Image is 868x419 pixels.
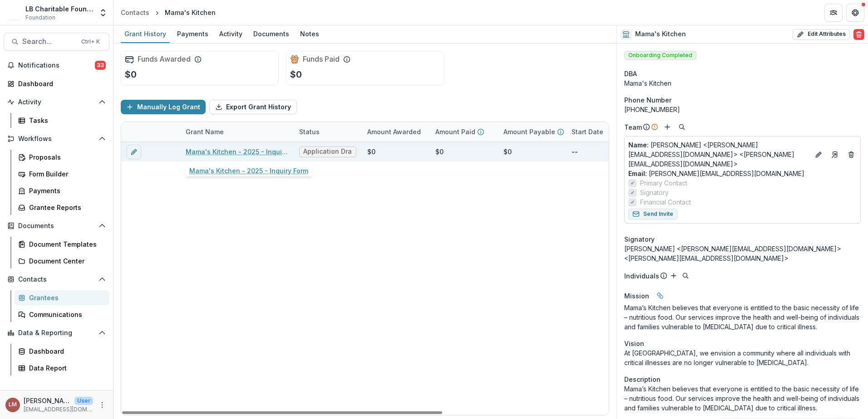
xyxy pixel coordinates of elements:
h2: Funds Awarded [138,55,191,63]
span: Financial Contact [640,197,691,207]
span: Mission [624,291,649,301]
button: Send Invite [628,209,677,219]
nav: breadcrumb [117,6,219,19]
a: Go to contact [828,147,842,162]
div: Amount Payable [498,122,566,141]
a: Documents [250,25,293,43]
button: Edit Attributes [793,29,850,40]
div: [PHONE_NUMBER] [624,105,861,114]
button: Linked binding [653,288,667,303]
p: [PERSON_NAME] <[PERSON_NAME][EMAIL_ADDRESS][DOMAIN_NAME]> <[PERSON_NAME][EMAIL_ADDRESS][DOMAIN_NA... [628,140,809,169]
div: Grantee Reports [29,203,102,212]
a: Form Builder [15,166,109,181]
a: Contacts [117,6,153,19]
span: Signatory [624,234,655,244]
p: $0 [290,68,302,81]
span: Documents [18,222,95,230]
div: Proposals [29,152,102,162]
button: More [97,400,108,410]
div: Communications [29,310,102,319]
p: At [GEOGRAPHIC_DATA], we envision a community where all individuals with critical illnesses are n... [624,348,861,367]
span: Search... [22,37,76,46]
span: Vision [624,339,644,348]
a: Grantee Reports [15,200,109,215]
button: Get Help [846,4,864,22]
div: Amount Paid [430,122,498,141]
span: Workflows [18,135,95,143]
a: Activity [216,25,246,43]
p: Amount Payable [503,127,555,136]
div: Form Builder [29,169,102,179]
a: Email: [PERSON_NAME][EMAIL_ADDRESS][DOMAIN_NAME] [628,169,804,178]
div: $0 [367,147,375,156]
button: Search... [4,33,109,51]
span: Foundation [25,14,55,22]
div: Dashboard [29,346,102,356]
div: Document Center [29,256,102,266]
div: [PERSON_NAME] <[PERSON_NAME][EMAIL_ADDRESS][DOMAIN_NAME]> <[PERSON_NAME][EMAIL_ADDRESS][DOMAIN_NA... [624,244,861,263]
button: Open Workflows [4,132,109,146]
div: Mama's Kitchen [165,8,216,17]
span: Data & Reporting [18,329,95,337]
span: Onboarding Completed [624,51,696,60]
a: Grantees [15,290,109,305]
button: Deletes [846,149,857,160]
div: Loida Mendoza [9,402,17,408]
div: Grant Name [180,127,229,136]
a: Mama's Kitchen - 2025 - Inquiry Form [186,147,288,156]
span: Description [624,375,661,384]
div: Grant History [121,27,170,40]
span: DBA [624,69,637,78]
div: Start Date [566,127,609,136]
div: Status [294,122,362,141]
div: Start Date [566,122,634,141]
p: Mama’s Kitchen believes that everyone is entitled to the basic necessity of life – nutritious foo... [624,303,861,331]
button: Edit [813,149,824,160]
button: Search [680,270,691,281]
button: edit [127,145,141,159]
div: $0 [435,147,444,156]
button: Add [668,270,679,281]
span: Activity [18,98,95,106]
a: Document Center [15,253,109,268]
span: Email: [628,170,647,177]
a: Payments [15,183,109,198]
div: Document Templates [29,239,102,249]
button: Partners [824,4,843,22]
h2: Mama's Kitchen [635,30,686,38]
button: Search [676,122,687,132]
div: Amount Awarded [362,127,426,136]
p: -- [572,147,578,156]
p: Team [624,122,642,132]
div: Payments [29,186,102,195]
div: $0 [503,147,512,156]
p: Mama’s Kitchen believes that everyone is entitled to the basic necessity of life – nutritious foo... [624,384,861,413]
a: Dashboard [15,344,109,359]
a: Grant History [121,25,170,43]
span: Name : [628,141,649,149]
button: Open entity switcher [97,4,109,22]
div: Grant Name [180,122,294,141]
span: Contacts [18,276,95,283]
div: Dashboard [18,79,102,88]
div: Contacts [121,8,149,17]
div: Ctrl + K [79,37,102,47]
a: Communications [15,307,109,322]
button: Open Activity [4,95,109,109]
p: User [74,397,93,405]
a: Notes [296,25,323,43]
a: Name: [PERSON_NAME] <[PERSON_NAME][EMAIL_ADDRESS][DOMAIN_NAME]> <[PERSON_NAME][EMAIL_ADDRESS][DOM... [628,140,809,169]
a: Payments [173,25,212,43]
p: $0 [125,68,137,81]
div: Documents [250,27,293,40]
div: LB Charitable Foundation [25,4,93,14]
button: Notifications33 [4,58,109,73]
div: Amount Awarded [362,122,430,141]
img: LB Charitable Foundation [7,5,22,20]
p: [EMAIL_ADDRESS][DOMAIN_NAME] [24,405,93,414]
button: Manually Log Grant [121,100,206,114]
